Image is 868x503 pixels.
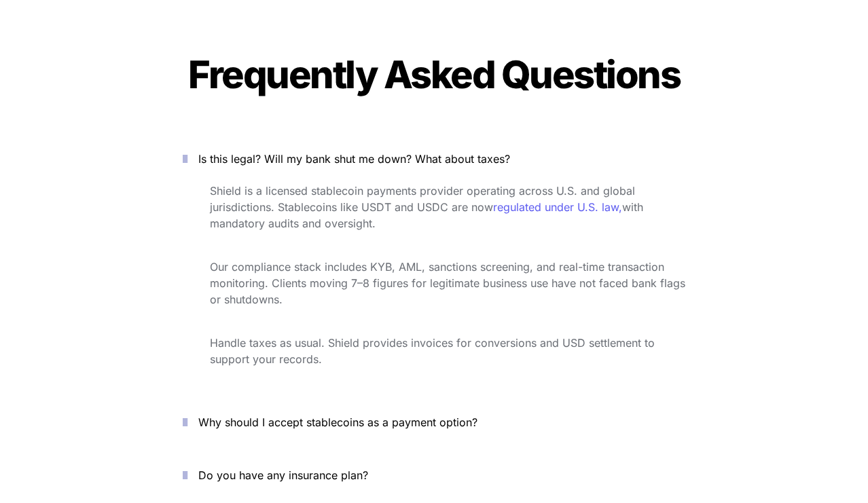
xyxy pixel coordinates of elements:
[198,415,477,429] span: Why should I accept stablecoins as a payment option?
[210,184,638,214] span: Shield is a licensed stablecoin payments provider operating across U.S. and global jurisdictions....
[162,180,706,390] div: Is this legal? Will my bank shut me down? What about taxes?
[162,401,706,443] button: Why should I accept stablecoins as a payment option?
[162,138,706,180] button: Is this legal? Will my bank shut me down? What about taxes?
[198,468,368,482] span: Do you have any insurance plan?
[210,200,647,230] span: with mandatory audits and oversight.
[210,260,689,306] span: Our compliance stack includes KYB, AML, sanctions screening, and real-time transaction monitoring...
[162,454,706,496] button: Do you have any insurance plan?
[210,336,658,366] span: Handle taxes as usual. Shield provides invoices for conversions and USD settlement to support you...
[198,152,510,166] span: Is this legal? Will my bank shut me down? What about taxes?
[188,52,680,98] span: Frequently Asked Questions
[493,200,622,214] a: regulated under U.S. law,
